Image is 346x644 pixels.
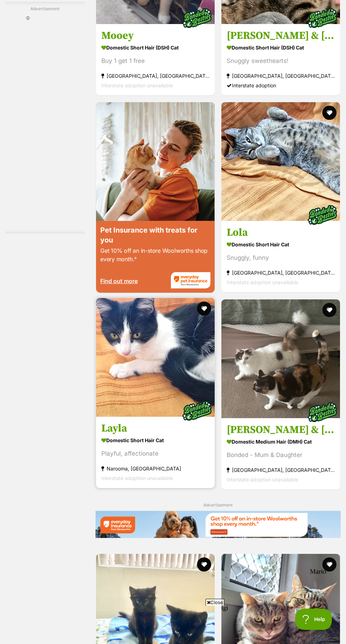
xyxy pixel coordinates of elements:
[101,435,209,445] strong: Domestic Short Hair Cat
[227,476,298,482] span: Interstate adoption unavailable
[227,42,335,53] strong: Domestic Short Hair (DSH) Cat
[227,29,335,42] h3: [PERSON_NAME] & [PERSON_NAME]
[227,56,335,66] div: Snuggly sweethearts!
[227,268,335,278] strong: [GEOGRAPHIC_DATA], [GEOGRAPHIC_DATA]
[305,0,340,36] img: bonded besties
[95,511,341,539] a: Everyday Insurance promotional banner
[227,465,335,475] strong: [GEOGRAPHIC_DATA], [GEOGRAPHIC_DATA]
[96,416,215,488] a: Layla Domestic Short Hair Cat Playful, affectionate Narooma, [GEOGRAPHIC_DATA] Interstate adoptio...
[221,418,340,490] a: [PERSON_NAME] & [PERSON_NAME] need another chance Domestic Medium Hair (DMH) Cat Bonded - Mum & D...
[95,511,341,538] img: Everyday Insurance promotional banner
[227,437,335,447] strong: Domestic Medium Hair (DMH) Cat
[101,42,209,53] strong: Domestic Short Hair (DSH) Cat
[101,71,209,81] strong: [GEOGRAPHIC_DATA], [GEOGRAPHIC_DATA]
[322,303,336,317] button: favourite
[227,240,335,250] strong: Domestic Short Hair Cat
[227,81,335,90] div: Interstate adoption
[5,2,85,234] div: Advertisement
[221,102,340,221] img: Lola - Domestic Short Hair Cat
[305,394,340,430] img: bonded besties
[221,24,340,95] a: [PERSON_NAME] & [PERSON_NAME] Domestic Short Hair (DSH) Cat Snuggly sweethearts! [GEOGRAPHIC_DATA...
[96,298,215,417] img: Layla - Domestic Short Hair Cat
[295,609,332,630] iframe: Help Scout Beacon - Open
[179,393,215,428] img: bonded besties
[227,253,335,263] div: Snuggly, funny
[221,299,340,418] img: Rosie & Callie need another chance - Domestic Medium Hair (DMH) Cat
[227,450,335,460] div: Bonded - Mum & Daughter
[205,599,225,606] span: Close
[227,71,335,81] strong: [GEOGRAPHIC_DATA], [GEOGRAPHIC_DATA]
[24,15,66,227] iframe: Advertisement
[101,449,209,458] div: Playful, affectionate
[101,29,209,42] h3: Mooey
[203,502,233,508] span: Advertisement
[197,301,211,316] button: favourite
[44,609,302,640] iframe: Advertisement
[101,82,173,88] span: Interstate adoption unavailable
[101,56,209,66] div: Buy 1 get 1 free
[322,557,336,572] button: favourite
[101,475,173,481] span: Interstate adoption unavailable
[179,0,215,36] img: bonded besties
[227,423,335,437] h3: [PERSON_NAME] & [PERSON_NAME] need another chance
[227,280,298,286] span: Interstate adoption unavailable
[227,226,335,240] h3: Lola
[322,106,336,120] button: favourite
[197,557,211,572] button: favourite
[305,198,340,233] img: bonded besties
[221,221,340,293] a: Lola Domestic Short Hair Cat Snuggly, funny [GEOGRAPHIC_DATA], [GEOGRAPHIC_DATA] Interstate adopt...
[101,464,209,473] strong: Narooma, [GEOGRAPHIC_DATA]
[101,422,209,435] h3: Layla
[96,24,215,95] a: Mooey Domestic Short Hair (DSH) Cat Buy 1 get 1 free [GEOGRAPHIC_DATA], [GEOGRAPHIC_DATA] Interst...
